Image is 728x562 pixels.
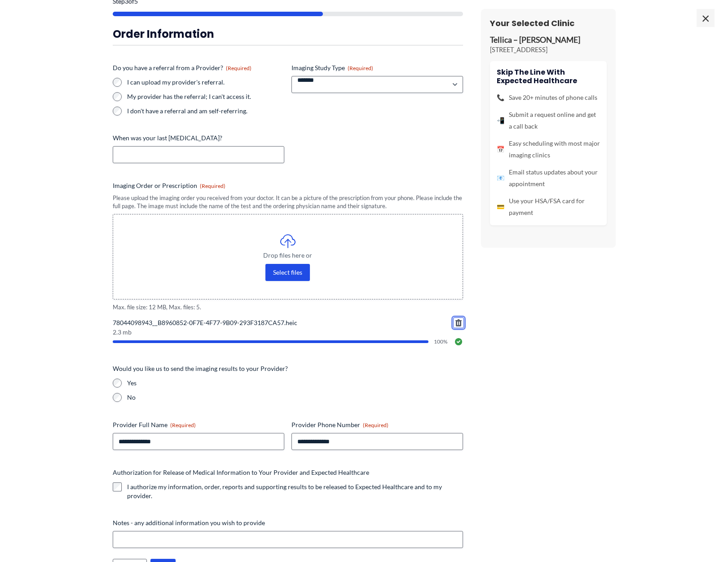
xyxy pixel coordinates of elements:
[113,134,284,143] label: When was your last [MEDICAL_DATA]?
[497,92,600,103] li: Save 20+ minutes of phone calls
[113,329,463,335] span: 2.3 mb
[291,420,463,429] label: Provider Phone Number
[363,422,388,428] span: (Required)
[497,92,504,103] span: 📞
[127,379,463,388] label: Yes
[170,422,196,428] span: (Required)
[127,482,463,500] label: I authorize my information, order, reports and supporting results to be released to Expected Heal...
[113,420,284,429] label: Provider Full Name
[113,194,463,210] div: Please upload the imaging order you received from your doctor. It can be a picture of the prescri...
[490,35,607,45] p: Tellica – [PERSON_NAME]
[127,78,284,87] label: I can upload my provider's referral.
[200,183,225,189] span: (Required)
[131,252,445,259] span: Drop files here or
[113,27,463,41] h3: Order Information
[497,166,600,190] li: Email status updates about your appointment
[497,195,600,219] li: Use your HSA/FSA card for payment
[348,65,373,71] span: (Required)
[497,172,504,184] span: 📧
[497,143,504,155] span: 📅
[113,63,251,72] legend: Do you have a referral from a Provider?
[497,201,504,213] span: 💳
[113,303,463,312] span: Max. file size: 12 MB, Max. files: 5.
[113,318,463,327] span: 78044098943__B8960852-0F7E-4F77-9B09-293F3187CA57.heic
[113,364,288,373] legend: Would you like us to send the imaging results to your Provider?
[127,393,463,402] label: No
[697,9,715,27] span: ×
[497,115,504,126] span: 📲
[490,18,607,28] h3: Your Selected Clinic
[291,63,463,72] label: Imaging Study Type
[113,181,463,190] label: Imaging Order or Prescription
[127,107,284,116] label: I don't have a referral and am self-referring.
[490,45,607,54] p: [STREET_ADDRESS]
[113,468,369,477] legend: Authorization for Release of Medical Information to Your Provider and Expected Healthcare
[265,264,310,281] button: select files, imaging order or prescription(required)
[113,518,463,527] label: Notes - any additional information you wish to provide
[497,138,600,161] li: Easy scheduling with most major imaging clinics
[497,68,600,85] h4: Skip the line with Expected Healthcare
[434,339,449,344] span: 100%
[497,109,600,132] li: Submit a request online and get a call back
[127,92,284,101] label: My provider has the referral; I can't access it.
[226,65,251,71] span: (Required)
